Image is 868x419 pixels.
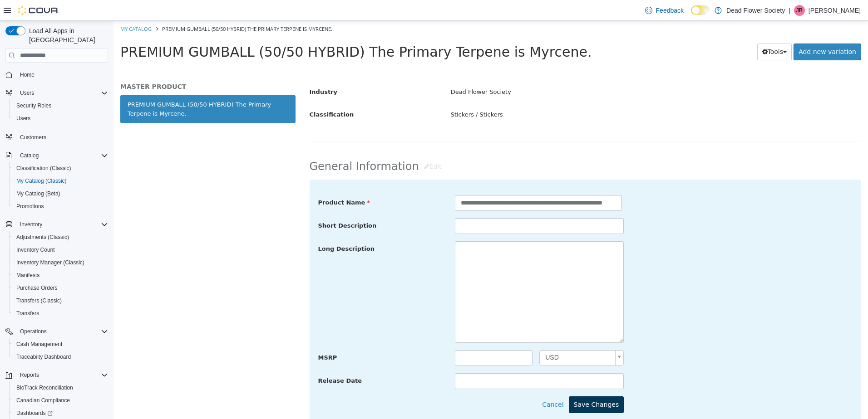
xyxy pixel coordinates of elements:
span: MSRP [205,333,224,340]
a: Home [16,69,38,80]
button: Manifests [9,269,112,282]
span: Inventory [20,221,42,228]
button: Inventory Manager (Classic) [9,256,112,269]
span: Transfers (Classic) [16,297,62,304]
span: Feedback [656,6,684,15]
span: Dashboards [13,408,108,419]
button: Tools [644,23,679,39]
button: Traceabilty Dashboard [9,351,112,363]
span: Security Roles [13,100,108,111]
a: Manifests [13,270,43,281]
button: Users [16,88,38,98]
span: JB [796,5,803,16]
span: My Catalog (Beta) [13,188,108,199]
span: Security Roles [16,102,51,109]
a: USD [426,329,510,345]
a: My Catalog (Beta) [13,188,64,199]
span: Classification (Classic) [16,165,71,172]
button: BioTrack Reconciliation [9,381,112,394]
span: Transfers [13,308,108,319]
button: Transfers (Classic) [9,294,112,307]
button: Operations [16,326,50,337]
button: Classification (Classic) [9,162,112,175]
span: Inventory Count [13,244,108,255]
button: Cancel [428,375,455,392]
h2: General Information [196,137,748,154]
span: My Catalog (Classic) [16,177,67,185]
a: My Catalog [7,5,38,11]
input: Dark Mode [691,5,710,15]
span: Dashboards [16,409,53,417]
span: Long Description [205,224,261,231]
p: Dead Flower Society [726,5,785,16]
span: Promotions [16,203,44,210]
span: PREMIUM GUMBALL (50/50 HYBRID) The Primary Terpene is Myrcene. [7,23,478,39]
span: My Catalog (Classic) [13,175,108,186]
span: Promotions [13,201,108,212]
button: Reports [16,370,43,380]
a: Inventory Manager (Classic) [13,257,88,268]
button: Security Roles [9,99,112,112]
span: Classification [196,90,241,97]
button: Reports [2,369,112,381]
span: Dark Mode [691,15,691,15]
button: Inventory [2,218,112,231]
span: Customers [16,131,108,142]
span: Load All Apps in [GEOGRAPHIC_DATA] [25,26,108,44]
button: My Catalog (Classic) [9,175,112,187]
span: Operations [20,328,47,335]
span: PREMIUM GUMBALL (50/50 HYBRID) The Primary Terpene is Myrcene. [49,5,219,11]
span: Users [16,115,30,122]
p: [PERSON_NAME] [809,5,861,16]
span: Reports [20,371,39,379]
img: Cova [18,6,59,15]
span: Transfers [16,310,39,317]
span: Inventory Manager (Classic) [16,259,84,266]
a: Purchase Orders [13,283,61,293]
a: Canadian Compliance [13,395,74,406]
button: Edit [306,137,333,154]
a: Promotions [13,201,48,212]
span: Adjustments (Classic) [16,234,69,241]
span: My Catalog (Beta) [16,190,60,197]
span: Traceabilty Dashboard [16,353,71,361]
button: Home [2,68,112,81]
span: Operations [16,326,108,337]
span: Manifests [13,270,108,281]
span: Inventory Count [16,246,55,253]
span: Users [20,89,34,97]
button: Catalog [16,150,42,161]
span: Short Description [205,201,263,208]
a: Add new variation [680,23,748,39]
h5: MASTER PRODUCT [7,62,182,70]
a: Transfers [13,308,43,319]
span: Cash Management [16,341,62,348]
span: Manifests [16,272,39,279]
span: Catalog [20,152,39,159]
span: Home [16,69,108,80]
span: USD [426,330,498,344]
span: Release Date [205,356,249,363]
span: Home [20,71,35,78]
a: Classification (Classic) [13,163,75,174]
div: Dead Flower Society [330,63,754,79]
span: Cash Management [13,339,108,350]
button: Promotions [9,200,112,213]
button: Operations [2,325,112,338]
button: Customers [2,130,112,143]
button: Users [2,87,112,99]
button: Purchase Orders [9,282,112,294]
span: BioTrack Reconciliation [13,382,108,393]
span: Customers [20,134,46,141]
button: Transfers [9,307,112,320]
span: Traceabilty Dashboard [13,351,108,362]
span: Reports [16,370,108,380]
span: Adjustments (Classic) [13,232,108,243]
a: My Catalog (Classic) [13,175,70,186]
a: Dashboards [13,408,56,419]
span: Inventory [16,219,108,230]
span: Industry [196,68,224,74]
a: Cash Management [13,339,66,350]
span: Users [13,113,108,124]
button: Users [9,112,112,125]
